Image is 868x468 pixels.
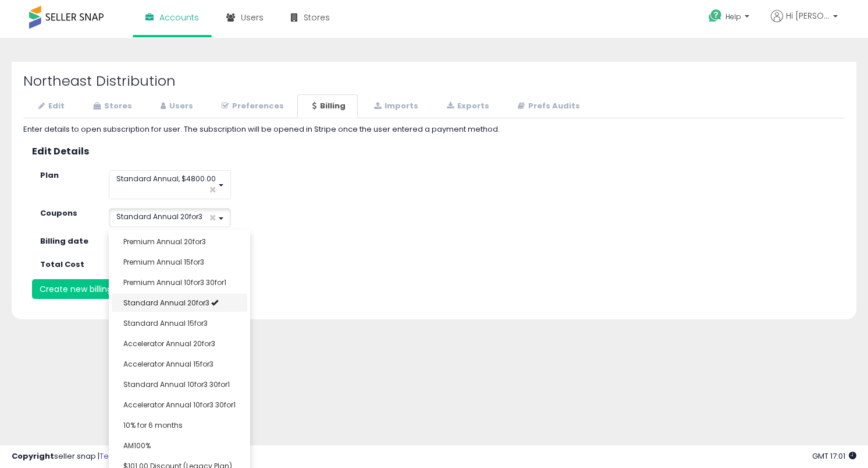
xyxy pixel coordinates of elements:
a: Prefs Audits [503,94,592,118]
span: Standard Annual 10for3 30for1 [123,379,230,389]
button: Standard Annual 20for3 × [109,208,231,227]
div: seller snap | | [12,451,202,462]
span: Standard Annual 15for3 [123,318,208,328]
span: × [209,212,216,224]
a: Preferences [207,94,296,118]
button: Standard Annual, $4800.00 × [109,170,231,199]
span: Accelerator Annual 20for3 [123,339,215,349]
span: Standard Annual, $4800.00 [116,174,216,184]
span: 10% for 6 months [123,420,183,430]
button: Create new billing [32,279,120,299]
span: Stores [304,12,330,23]
span: 2025-10-14 17:01 GMT [812,451,856,462]
a: Edit [23,94,77,118]
a: Stores [78,94,144,118]
strong: Coupons [40,207,77,219]
span: Accounts [159,12,199,23]
span: Standard Annual 20for3 [123,298,209,308]
span: Premium Annual 15for3 [123,257,204,267]
a: Users [145,94,205,118]
a: Imports [359,94,431,118]
span: Hi [PERSON_NAME] [786,10,830,22]
span: × [209,184,216,196]
span: Premium Annual 10for3 30for1 [123,277,226,287]
a: Billing [297,94,358,118]
div: Enter details to open subscription for user. The subscription will be opened in Stripe once the u... [23,124,845,135]
strong: Plan [40,170,59,181]
a: Exports [432,94,501,118]
div: 4545 USD per month [100,259,305,270]
span: Premium Annual 20for3 [123,237,206,247]
strong: Copyright [12,451,54,462]
span: Users [241,12,264,23]
span: Help [725,12,741,22]
span: AM100% [123,441,151,451]
a: Hi [PERSON_NAME] [771,10,838,36]
strong: Total Cost [40,259,84,270]
span: Accelerator Annual 10for3 30for1 [123,400,236,410]
span: Accelerator Annual 15for3 [123,359,214,369]
i: Get Help [708,9,723,23]
a: Terms of Use [99,451,149,462]
span: Standard Annual 20for3 [116,212,202,221]
h2: Northeast Distribution [23,73,845,89]
h3: Edit Details [32,146,836,157]
strong: Billing date [40,235,88,247]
